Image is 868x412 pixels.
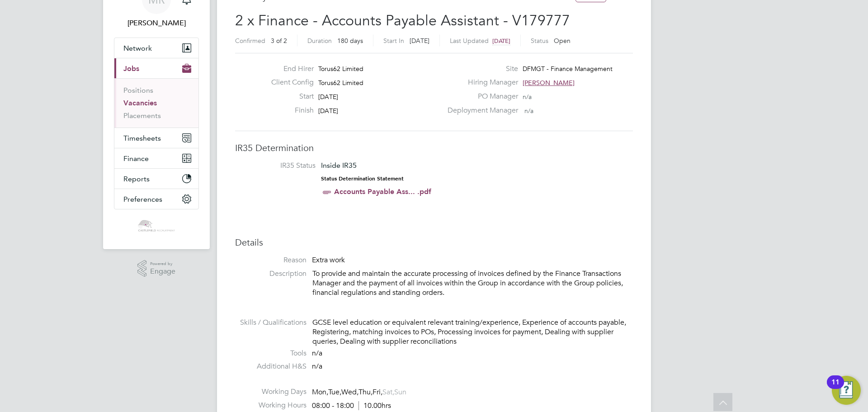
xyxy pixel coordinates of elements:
[318,107,338,115] span: [DATE]
[235,256,307,265] label: Reason
[318,93,338,101] span: [DATE]
[312,318,633,346] div: GCSE level education or equivalent relevant training/experience, Experience of accounts payable, ...
[832,376,861,405] button: Open Resource Center, 11 new notifications
[312,388,328,397] span: Mon,
[307,37,332,45] label: Duration
[442,106,518,115] label: Deployment Manager
[114,128,198,148] button: Timesheets
[123,154,149,163] span: Finance
[114,189,198,209] button: Preferences
[114,58,198,78] button: Jobs
[137,260,176,277] a: Powered byEngage
[235,142,633,154] h3: IR35 Determination
[373,388,382,397] span: Fri,
[410,37,429,45] span: [DATE]
[235,37,265,45] label: Confirmed
[123,175,150,183] span: Reports
[235,12,570,29] span: 2 x Finance - Accounts Payable Assistant - V179777
[235,362,307,371] label: Additional H&S
[114,169,198,189] button: Reports
[235,401,307,410] label: Working Hours
[123,111,161,120] a: Placements
[321,161,357,170] span: Inside IR35
[312,349,322,358] span: n/a
[328,388,341,397] span: Tue,
[114,148,198,168] button: Finance
[264,106,314,115] label: Finish
[235,237,633,248] h3: Details
[264,64,314,74] label: End Hirer
[318,65,363,73] span: Torus62 Limited
[123,195,162,204] span: Preferences
[235,269,307,279] label: Description
[524,107,533,115] span: n/a
[114,38,198,58] button: Network
[318,79,363,87] span: Torus62 Limited
[337,37,363,45] span: 180 days
[123,99,157,107] a: Vacancies
[235,318,307,327] label: Skills / Qualifications
[312,256,345,265] span: Extra work
[341,388,359,397] span: Wed,
[123,44,152,52] span: Network
[114,218,199,233] a: Go to home page
[150,268,175,275] span: Engage
[264,78,314,87] label: Client Config
[334,187,431,196] a: Accounts Payable Ass... .pdf
[831,382,840,394] div: 11
[321,175,404,182] strong: Status Determination Statement
[312,362,322,371] span: n/a
[523,79,575,87] span: [PERSON_NAME]
[523,65,613,73] span: DFMGT - Finance Management
[492,37,510,45] span: [DATE]
[442,78,518,87] label: Hiring Manager
[264,92,314,101] label: Start
[383,37,404,45] label: Start In
[123,134,161,142] span: Timesheets
[450,37,489,45] label: Last Updated
[114,18,199,28] span: Mason Roberts
[523,93,532,101] span: n/a
[244,161,316,170] label: IR35 Status
[114,78,198,128] div: Jobs
[123,64,139,73] span: Jobs
[359,388,373,397] span: Thu,
[554,37,571,45] span: Open
[382,388,394,397] span: Sat,
[137,218,175,233] img: castlefieldrecruitment-logo-retina.png
[235,349,307,358] label: Tools
[394,388,406,397] span: Sun
[271,37,287,45] span: 3 of 2
[312,269,633,297] p: To provide and maintain the accurate processing of invoices defined by the Finance Transactions M...
[235,387,307,397] label: Working Days
[150,260,175,268] span: Powered by
[359,401,391,410] span: 10.00hrs
[531,37,548,45] label: Status
[312,401,391,411] div: 08:00 - 18:00
[123,86,153,95] a: Positions
[442,64,518,74] label: Site
[442,92,518,101] label: PO Manager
